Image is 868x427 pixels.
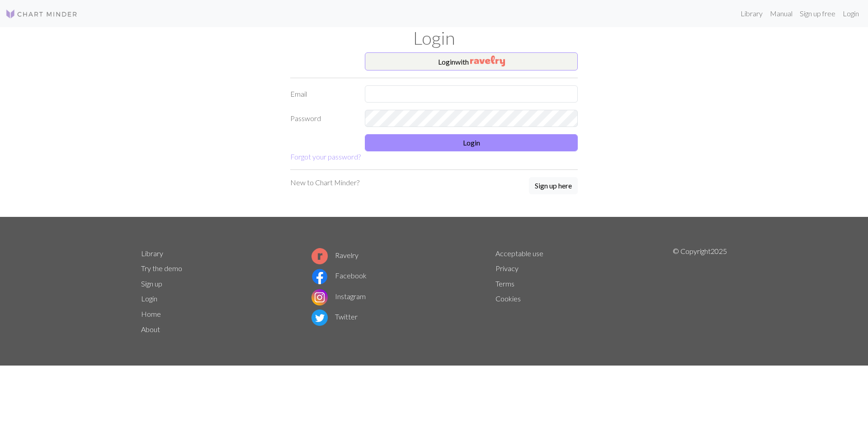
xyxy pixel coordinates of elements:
a: Home [141,310,161,318]
img: Ravelry logo [311,248,328,264]
a: Sign up here [529,177,578,195]
a: Facebook [311,271,367,280]
h1: Login [136,27,732,49]
a: Sign up [141,279,162,288]
label: Email [285,85,359,103]
a: Acceptable use [495,249,543,258]
a: Library [737,5,766,23]
img: Facebook logo [311,268,328,285]
button: Loginwith [365,52,578,70]
p: © Copyright 2025 [673,246,727,337]
img: Ravelry [470,56,505,66]
a: Forgot your password? [290,152,361,161]
img: Twitter logo [311,310,328,326]
img: Logo [5,9,78,19]
a: Login [141,294,157,303]
a: About [141,325,160,333]
a: Sign up free [796,5,839,23]
p: New to Chart Minder? [290,177,359,188]
a: Library [141,249,163,258]
button: Login [365,134,578,151]
a: Privacy [495,264,519,272]
button: Sign up here [529,177,578,194]
a: Manual [766,5,796,23]
a: Ravelry [311,251,359,259]
label: Password [285,110,359,127]
a: Try the demo [141,264,182,272]
img: Instagram logo [311,289,328,305]
a: Login [839,5,863,23]
a: Terms [495,279,514,288]
a: Cookies [495,294,521,303]
a: Instagram [311,292,366,300]
a: Twitter [311,312,358,321]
